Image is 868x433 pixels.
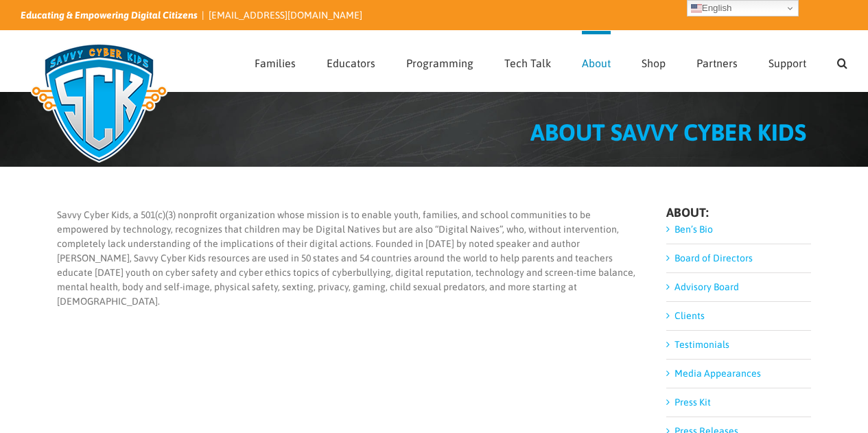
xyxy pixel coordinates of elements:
[504,31,551,91] a: Tech Talk
[21,10,198,21] i: Educating & Empowering Digital Citizens
[406,58,473,69] span: Programming
[675,224,713,235] a: Ben’s Bio
[582,58,611,69] span: About
[642,31,666,91] a: Shop
[675,339,729,350] a: Testimonials
[675,397,711,408] a: Press Kit
[675,368,761,379] a: Media Appearances
[327,58,375,69] span: Educators
[691,3,702,14] img: en
[675,310,705,321] a: Clients
[255,31,847,91] nav: Main Menu
[406,31,473,91] a: Programming
[504,58,551,69] span: Tech Talk
[675,281,739,292] a: Advisory Board
[327,31,375,91] a: Educators
[582,31,611,91] a: About
[769,31,806,91] a: Support
[666,207,811,219] h4: ABOUT:
[769,58,806,69] span: Support
[530,119,806,145] span: ABOUT SAVVY CYBER KIDS
[696,58,738,69] span: Partners
[675,253,753,264] a: Board of Directors
[209,10,362,21] a: [EMAIL_ADDRESS][DOMAIN_NAME]
[837,31,847,91] a: Search
[696,31,738,91] a: Partners
[21,34,178,172] img: Savvy Cyber Kids Logo
[642,58,666,69] span: Shop
[255,58,296,69] span: Families
[255,31,296,91] a: Families
[57,208,637,309] p: Savvy Cyber Kids, a 501(c)(3) nonprofit organization whose mission is to enable youth, families, ...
